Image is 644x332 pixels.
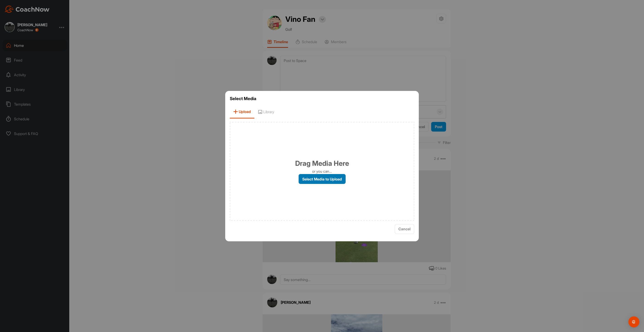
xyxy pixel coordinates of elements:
[299,174,346,184] label: Select Media to Upload
[628,316,639,327] div: Open Intercom Messenger
[312,169,332,174] p: or you can...
[395,224,414,234] button: Cancel
[295,158,349,169] h1: Drag Media Here
[398,227,411,231] span: Cancel
[230,105,254,118] span: Upload
[254,105,278,118] span: Library
[230,96,414,102] h3: Select Media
